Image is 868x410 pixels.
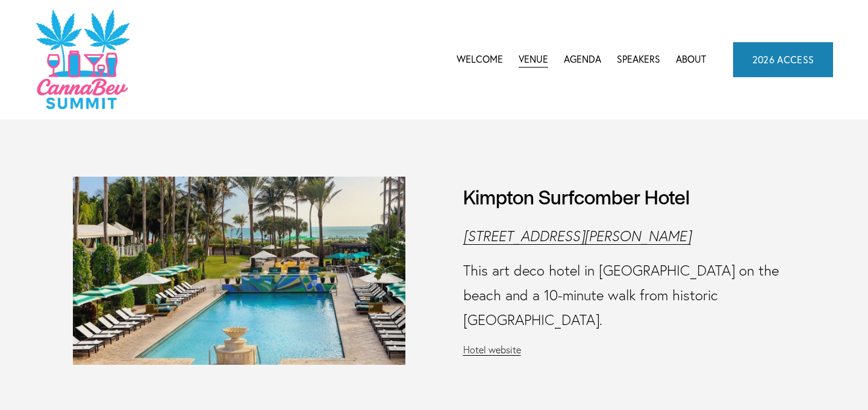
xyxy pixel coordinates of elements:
a: Speakers [617,51,660,69]
p: This art deco hotel in [GEOGRAPHIC_DATA] on the beach and a 10-minute walk from historic [GEOGRAP... [463,259,796,332]
a: Venue [519,51,548,69]
a: [STREET_ADDRESS][PERSON_NAME] [463,227,691,245]
img: CannaDataCon [35,8,130,110]
a: Welcome [457,51,503,69]
a: 2026 ACCESS [733,42,834,77]
h3: Kimpton Surfcomber Hotel [463,182,690,210]
a: About [676,51,706,69]
span: Agenda [564,51,601,68]
a: Hotel website [463,344,521,356]
a: folder dropdown [564,51,601,69]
